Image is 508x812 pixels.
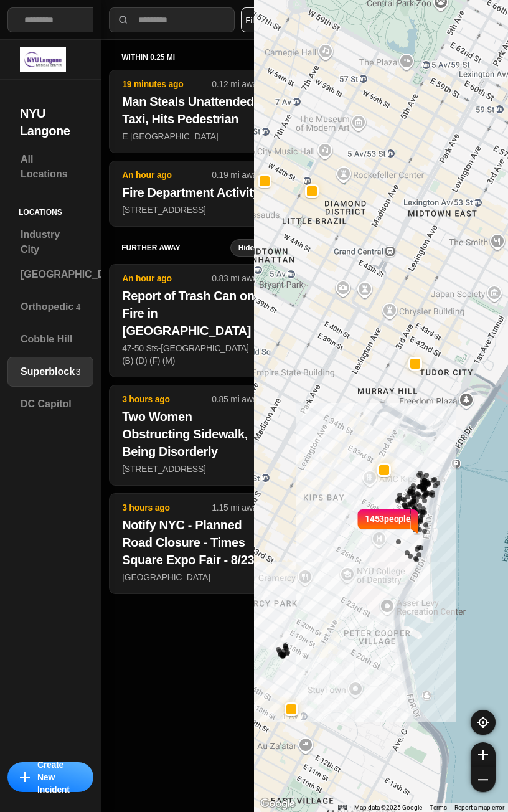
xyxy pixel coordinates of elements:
[122,342,261,367] p: 47-50 Sts-[GEOGRAPHIC_DATA] (B) (D) (F) (M)
[109,204,275,215] a: An hour ago0.19 mi awayFire Department Activity[STREET_ADDRESS]star
[21,332,80,347] h3: Cobble Hill
[21,227,80,257] h3: Industry City
[122,408,261,460] h2: Two Women Obstructing Sidewalk, Being Disorderly
[37,758,81,796] p: Create New Incident
[122,571,261,583] p: [GEOGRAPHIC_DATA]
[20,47,66,72] img: logo
[7,292,93,322] a: Orthopedic4
[355,507,365,535] img: notch
[109,572,275,582] a: 3 hours ago1.15 mi awayNotify NYC - Planned Road Closure - Times Square Expo Fair - 8/23[GEOGRAPH...
[122,169,212,181] p: An hour ago
[76,366,81,378] p: 3
[454,804,504,811] a: Report a map error
[109,493,275,594] button: 3 hours ago1.15 mi awayNotify NYC - Planned Road Closure - Times Square Expo Fair - 8/23[GEOGRAPH...
[122,130,261,143] p: E [GEOGRAPHIC_DATA]
[7,260,93,290] a: [GEOGRAPHIC_DATA]
[21,267,127,282] h3: [GEOGRAPHIC_DATA]
[121,52,262,62] h5: within 0.25 mi
[20,105,81,139] h2: NYU Langone
[478,750,488,760] img: zoom-in
[471,742,496,767] button: zoom-in
[212,501,261,514] p: 1.15 mi away
[471,710,496,735] button: recenter
[122,184,261,201] h2: Fire Department Activity
[109,342,275,353] a: An hour ago0.83 mi awayReport of Trash Can on Fire in [GEOGRAPHIC_DATA]47-50 Sts-[GEOGRAPHIC_DATA...
[411,507,420,535] img: notch
[257,796,298,812] a: Open this area in Google Maps (opens a new window)
[109,463,275,474] a: 3 hours ago0.85 mi awayTwo Women Obstructing Sidewalk, Being Disorderly[STREET_ADDRESS]star
[21,397,80,412] h3: DC Capitol
[230,239,262,257] button: Hide
[365,512,411,540] p: 1453 people
[430,804,447,811] a: Terms (opens in new tab)
[122,516,261,569] h2: Notify NYC - Planned Road Closure - Times Square Expo Fair - 8/23
[212,78,261,90] p: 0.12 mi away
[109,264,275,377] button: An hour ago0.83 mi awayReport of Trash Can on Fire in [GEOGRAPHIC_DATA]47-50 Sts-[GEOGRAPHIC_DATA...
[238,243,254,253] small: Hide
[20,772,30,782] img: icon
[257,796,298,812] img: Google
[7,152,93,182] a: All Locations
[109,161,275,227] button: An hour ago0.19 mi awayFire Department Activity[STREET_ADDRESS]star
[7,324,93,354] a: Cobble Hill
[122,501,212,514] p: 3 hours ago
[21,364,76,379] h3: Superblock
[122,78,212,90] p: 19 minutes ago
[122,272,212,285] p: An hour ago
[7,227,93,257] a: Industry City
[122,463,261,475] p: [STREET_ADDRESS]
[109,131,275,141] a: 19 minutes ago0.12 mi awayMan Steals Unattended Taxi, Hits PedestrianE [GEOGRAPHIC_DATA]star
[477,717,489,728] img: recenter
[109,385,275,486] button: 3 hours ago0.85 mi awayTwo Women Obstructing Sidewalk, Being Disorderly[STREET_ADDRESS]star
[122,393,212,405] p: 3 hours ago
[122,93,261,128] h2: Man Steals Unattended Taxi, Hits Pedestrian
[212,393,261,405] p: 0.85 mi away
[212,272,261,285] p: 0.83 mi away
[122,204,261,216] p: [STREET_ADDRESS]
[478,775,488,785] img: zoom-out
[7,762,93,792] button: iconCreate New Incident
[7,389,93,419] a: DC Capitol
[122,287,261,339] h2: Report of Trash Can on Fire in [GEOGRAPHIC_DATA]
[212,169,261,181] p: 0.19 mi away
[471,767,496,792] button: zoom-out
[121,243,230,253] h5: further away
[117,14,129,26] img: search
[7,192,93,227] h5: Locations
[7,357,93,387] a: Superblock3
[109,70,275,153] button: 19 minutes ago0.12 mi awayMan Steals Unattended Taxi, Hits PedestrianE [GEOGRAPHIC_DATA]star
[241,7,268,32] button: Filter
[21,152,80,182] h3: All Locations
[76,301,81,313] p: 4
[21,300,76,314] h3: Orthopedic
[338,803,347,812] button: Keyboard shortcuts
[354,804,422,811] span: Map data ©2025 Google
